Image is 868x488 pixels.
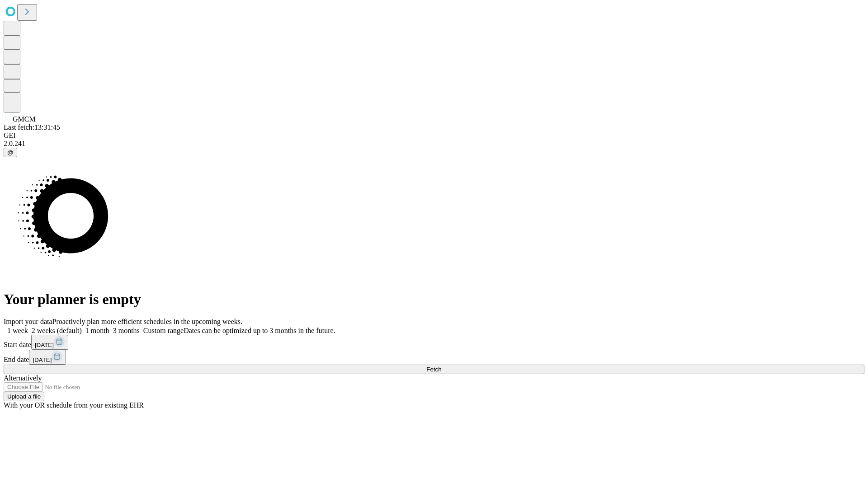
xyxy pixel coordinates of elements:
[52,318,242,325] span: Proactively plan more efficient schedules in the upcoming weeks.
[7,327,28,334] span: 1 week
[31,335,68,350] button: [DATE]
[4,131,864,140] div: GEI
[85,327,109,334] span: 1 month
[4,392,44,401] button: Upload a file
[4,123,60,131] span: Last fetch: 13:31:45
[113,327,140,334] span: 3 months
[33,357,52,363] span: [DATE]
[4,335,864,350] div: Start date
[4,401,144,409] span: With your OR schedule from your existing EHR
[4,291,864,308] h1: Your planner is empty
[184,327,335,334] span: Dates can be optimized up to 3 months in the future.
[4,148,17,157] button: @
[29,350,66,365] button: [DATE]
[4,350,864,365] div: End date
[7,149,14,156] span: @
[32,327,82,334] span: 2 weeks (default)
[4,140,864,148] div: 2.0.241
[35,342,54,348] span: [DATE]
[4,374,42,382] span: Alternatively
[13,115,36,123] span: GMCM
[4,318,52,325] span: Import your data
[4,365,864,374] button: Fetch
[426,366,441,373] span: Fetch
[143,327,184,334] span: Custom range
